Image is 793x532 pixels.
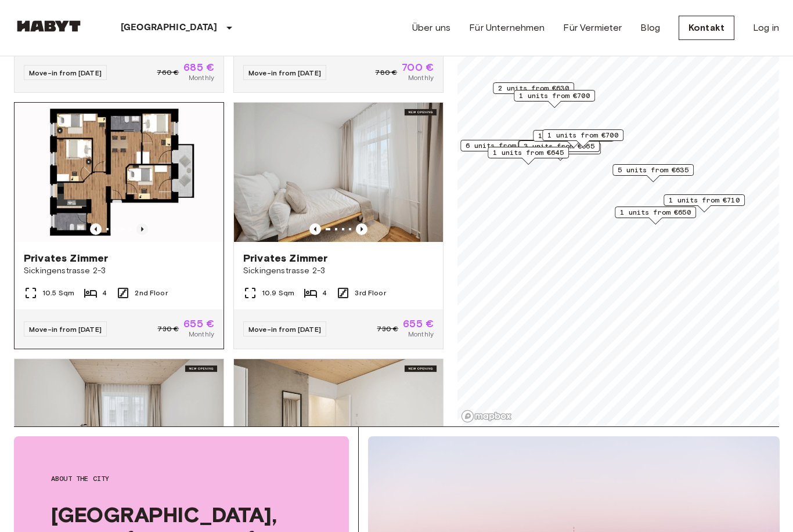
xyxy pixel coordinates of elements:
[234,103,443,242] img: Marketing picture of unit DE-01-477-066-03
[519,91,590,101] span: 1 units from €700
[753,21,779,35] a: Log in
[183,319,214,329] span: 655 €
[121,21,218,35] p: [GEOGRAPHIC_DATA]
[469,21,545,35] a: Für Unternehmen
[533,130,614,148] div: Map marker
[356,223,367,235] button: Previous image
[15,359,224,498] img: Marketing picture of unit DE-01-477-036-01
[408,73,434,83] span: Monthly
[524,141,594,151] span: 3 units from €665
[51,473,312,484] span: About the city
[233,102,444,349] a: Marketing picture of unit DE-01-477-066-03Previous imagePrevious imagePrivates ZimmerSickingenstr...
[90,223,102,235] button: Previous image
[157,67,179,78] span: 760 €
[547,130,618,140] span: 1 units from €700
[234,359,443,498] img: Marketing picture of unit DE-01-477-041-04
[262,288,294,298] span: 10.9 Sqm
[29,325,102,334] span: Move-in from [DATE]
[612,164,694,182] div: Map marker
[514,90,595,108] div: Map marker
[493,82,574,100] div: Map marker
[42,288,74,298] span: 10.5 Sqm
[402,62,434,73] span: 700 €
[189,329,214,339] span: Monthly
[29,68,102,77] span: Move-in from [DATE]
[14,102,224,349] a: Previous imagePrevious imagePrivates ZimmerSickingenstrasse 2-310.5 Sqm42nd FloorMove-in from [DA...
[248,68,321,77] span: Move-in from [DATE]
[493,147,564,158] span: 1 units from €645
[322,288,327,298] span: 4
[377,324,398,334] span: 730 €
[488,147,569,165] div: Map marker
[243,251,327,265] span: Privates Zimmer
[461,410,512,423] a: Mapbox logo
[248,325,321,334] span: Move-in from [DATE]
[412,21,450,35] a: Über uns
[408,329,434,339] span: Monthly
[135,288,167,298] span: 2nd Floor
[563,21,622,35] a: Für Vermieter
[136,223,148,235] button: Previous image
[618,165,689,175] span: 5 units from €635
[157,324,179,334] span: 730 €
[538,131,609,141] span: 1 units from €655
[14,20,84,32] img: Habyt
[189,73,214,83] span: Monthly
[355,288,385,298] span: 3rd Floor
[24,265,214,277] span: Sickingenstrasse 2-3
[669,195,740,205] span: 1 units from €710
[664,194,745,212] div: Map marker
[466,140,536,151] span: 6 units from €655
[518,140,600,158] div: Map marker
[518,140,599,158] div: Map marker
[542,129,623,147] div: Map marker
[679,16,734,40] a: Kontakt
[309,223,321,235] button: Previous image
[640,21,660,35] a: Blog
[498,83,569,93] span: 2 units from €630
[24,251,108,265] span: Privates Zimmer
[243,265,434,277] span: Sickingenstrasse 2-3
[460,140,542,158] div: Map marker
[102,288,107,298] span: 4
[15,103,224,242] img: Marketing picture of unit DE-01-477-065-03
[183,62,214,73] span: 685 €
[375,67,397,78] span: 780 €
[403,319,434,329] span: 655 €
[615,207,696,225] div: Map marker
[620,207,691,218] span: 1 units from €650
